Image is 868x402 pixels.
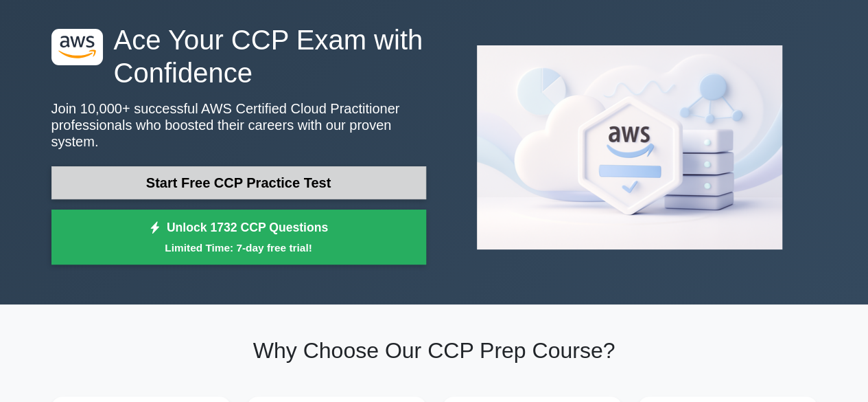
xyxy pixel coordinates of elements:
[69,240,409,256] small: Limited Time: 7-day free trial!
[51,100,426,150] p: Join 10,000+ successful AWS Certified Cloud Practitioner professionals who boosted their careers ...
[51,166,426,199] a: Start Free CCP Practice Test
[51,337,817,364] h2: Why Choose Our CCP Prep Course?
[466,34,793,260] img: AWS Certified Cloud Practitioner Preview
[51,210,426,265] a: Unlock 1732 CCP QuestionsLimited Time: 7-day free trial!
[51,23,426,89] h1: Ace Your CCP Exam with Confidence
